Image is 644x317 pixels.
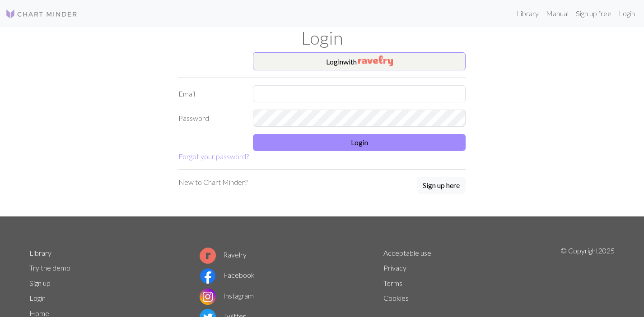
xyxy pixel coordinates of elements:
label: Password [173,110,247,127]
button: Loginwith [253,52,466,70]
a: Cookies [383,294,409,302]
img: Ravelry logo [200,248,216,264]
a: Library [513,5,542,23]
a: Sign up free [572,5,615,23]
a: Login [29,294,46,302]
img: Ravelry [358,55,393,66]
button: Login [253,134,466,151]
a: Sign up [29,279,51,287]
p: New to Chart Minder? [178,177,247,188]
a: Manual [542,5,572,23]
img: Logo [5,9,78,19]
a: Forgot your password? [178,152,249,161]
a: Facebook [200,271,255,279]
a: Instagram [200,291,254,300]
a: Ravelry [200,250,247,259]
a: Acceptable use [383,248,431,257]
h1: Login [24,27,620,49]
label: Email [173,85,247,102]
a: Terms [383,279,402,287]
a: Library [29,248,51,257]
a: Privacy [383,263,406,272]
a: Login [615,5,639,23]
img: Instagram logo [200,289,216,305]
a: Try the demo [29,263,70,272]
a: Sign up here [417,177,466,195]
img: Facebook logo [200,268,216,284]
button: Sign up here [417,177,466,194]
